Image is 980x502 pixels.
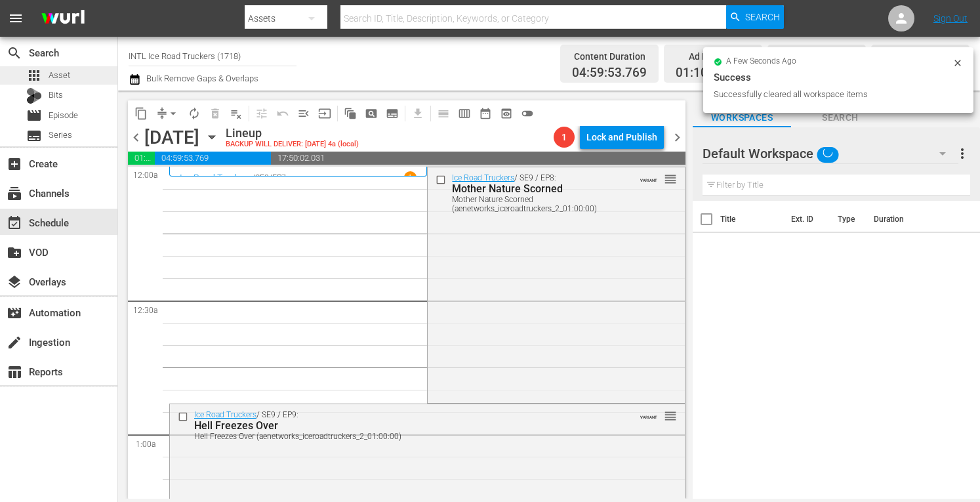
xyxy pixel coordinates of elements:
span: 17:50:02.031 [271,152,685,165]
th: Type [830,201,866,238]
span: VARIANT [640,409,657,419]
span: Overlays [7,274,22,290]
div: Mother Nature Scorned [452,182,621,195]
span: Create Series Block [382,103,403,124]
span: 24 hours Lineup View is OFF [517,103,538,124]
span: Refresh All Search Blocks [335,100,361,126]
p: SE9 / [255,173,272,182]
th: Ext. ID [783,201,830,238]
button: more_vert [954,138,970,169]
span: Ingestion [7,335,22,350]
p: 1 [408,173,413,182]
span: reorder [664,172,677,186]
span: Schedule [7,215,22,231]
a: Ice Road Truckers [194,410,256,419]
span: menu [8,10,24,26]
span: Asset [49,69,70,82]
span: Search [791,110,889,126]
div: Content Duration [572,47,647,66]
button: Lock and Publish [580,125,664,149]
span: content_copy [134,107,148,120]
span: Fill episodes with ad slates [293,103,314,124]
div: Success [714,70,963,85]
span: Reports [7,364,22,380]
div: [DATE] [144,127,199,148]
span: 1 [554,132,575,142]
p: / [252,173,255,182]
span: playlist_remove_outlined [230,107,243,120]
span: Workspaces [693,110,791,126]
span: a few seconds ago [726,56,796,67]
span: Select an event to delete [205,103,226,124]
div: BACKUP WILL DELIVER: [DATE] 4a (local) [226,140,359,149]
span: subtitles_outlined [386,107,399,120]
a: Ice Road Truckers [452,173,514,182]
span: Copy Lineup [131,103,152,124]
span: Search [745,5,780,29]
a: Ice Road Truckers [180,173,252,183]
button: Search [726,5,784,29]
span: toggle_off [521,107,534,120]
div: Lock and Publish [586,125,657,149]
span: subscriptions [7,186,22,201]
span: Automation [7,305,22,321]
div: / SE9 / EP8: [452,173,621,213]
span: chevron_left [128,129,144,146]
span: auto_awesome_motion_outlined [344,107,357,120]
span: compress [155,107,169,120]
span: arrow_drop_down [167,107,180,120]
span: 04:59:53.769 [572,66,647,81]
span: Month Calendar View [475,103,496,124]
span: date_range_outlined [479,107,492,120]
span: reorder [664,409,677,423]
span: Asset [26,68,42,83]
span: create_new_folder [7,245,22,261]
span: Episode [26,108,42,123]
div: / SE9 / EP9: [194,410,614,441]
span: menu_open [297,107,310,120]
div: Bits [26,88,42,104]
div: Ad Duration [676,47,750,66]
div: Hell Freezes Over (aenetworks_iceroadtruckers_2_01:00:00) [194,432,614,441]
p: EP7 [272,173,286,182]
span: Create [7,156,22,172]
span: Bulk Remove Gaps & Overlaps [144,73,258,83]
span: preview_outlined [500,107,513,120]
div: Mother Nature Scorned (aenetworks_iceroadtruckers_2_01:00:00) [452,195,621,213]
button: reorder [664,172,677,185]
span: 01:10:04.200 [128,152,155,165]
span: Series [49,129,72,142]
span: View Backup [496,103,517,124]
span: pageview_outlined [365,107,378,120]
div: Lineup [226,126,359,140]
div: Hell Freezes Over [194,419,614,432]
span: calendar_view_week_outlined [458,107,471,120]
span: autorenew_outlined [188,107,201,120]
span: Create Search Block [361,103,382,124]
span: 01:10:04.200 [676,66,750,81]
span: chevron_right [669,129,685,146]
th: Title [720,201,783,238]
span: VARIANT [640,172,657,182]
button: reorder [664,409,677,422]
span: Search [7,45,22,61]
span: Revert to Primary Episode [272,103,293,124]
span: Clear Lineup [226,103,247,124]
span: more_vert [954,146,970,161]
span: Episode [49,109,78,122]
span: Update Metadata from Key Asset [314,103,335,124]
div: Successfully cleared all workspace items [714,88,949,101]
a: Sign Out [933,13,968,24]
span: Day Calendar View [428,100,454,126]
span: Bits [49,89,63,102]
span: Series [26,128,42,144]
span: Week Calendar View [454,103,475,124]
span: input [318,107,331,120]
span: 04:59:53.769 [155,152,271,165]
span: Download as CSV [403,100,428,126]
img: ans4CAIJ8jUAAAAAAAAAAAAAAAAAAAAAAAAgQb4GAAAAAAAAAAAAAAAAAAAAAAAAJMjXAAAAAAAAAAAAAAAAAAAAAAAAgAT5G... [31,3,94,34]
th: Duration [866,201,945,238]
div: Default Workspace [703,135,958,172]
